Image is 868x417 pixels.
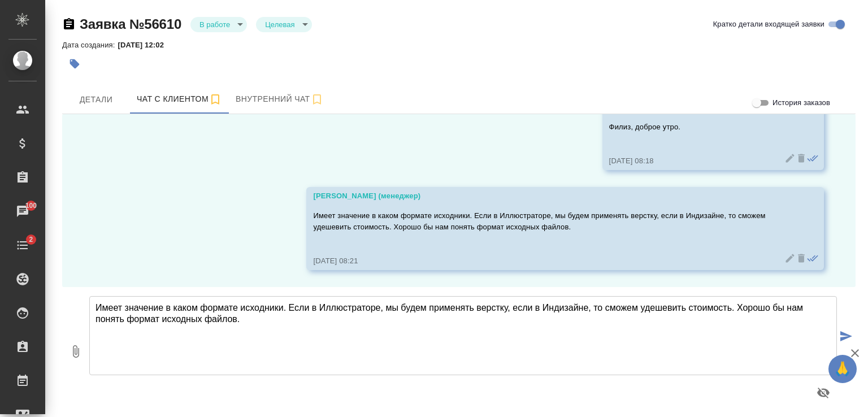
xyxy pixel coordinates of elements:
button: 🙏 [828,355,857,383]
p: Дата создания: [62,41,118,49]
svg: Подписаться [209,93,222,106]
span: Чат с клиентом [137,92,222,106]
span: 🙏 [833,357,852,381]
div: В работе [256,17,311,32]
p: [DATE] 12:02 [118,41,172,49]
button: Добавить тэг [62,51,87,76]
a: 2 [3,231,42,259]
button: В работе [196,20,233,29]
div: [DATE] 08:21 [313,255,784,267]
span: Детали [69,93,123,107]
div: В работе [190,17,247,32]
div: [PERSON_NAME] (менеджер) [313,190,784,202]
p: Имеет значение в каком формате исходники. Если в Иллюстраторе, мы будем применять верстку, если в... [313,210,784,233]
span: Кратко детали входящей заявки [713,19,824,30]
svg: Подписаться [310,93,324,106]
button: Предпросмотр [810,379,837,406]
a: 100 [3,197,42,225]
div: [DATE] 08:18 [609,155,784,167]
button: Целевая [262,20,298,29]
a: Заявка №56610 [80,16,181,32]
button: 77089390429 (Мамедова Филиз) - (undefined) [130,85,229,114]
span: 100 [19,200,44,211]
span: Внутренний чат [236,92,324,106]
button: Скопировать ссылку [62,18,76,31]
p: Филиз, доброе утро. [609,121,784,133]
span: История заказов [772,97,830,108]
span: 2 [22,234,40,245]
